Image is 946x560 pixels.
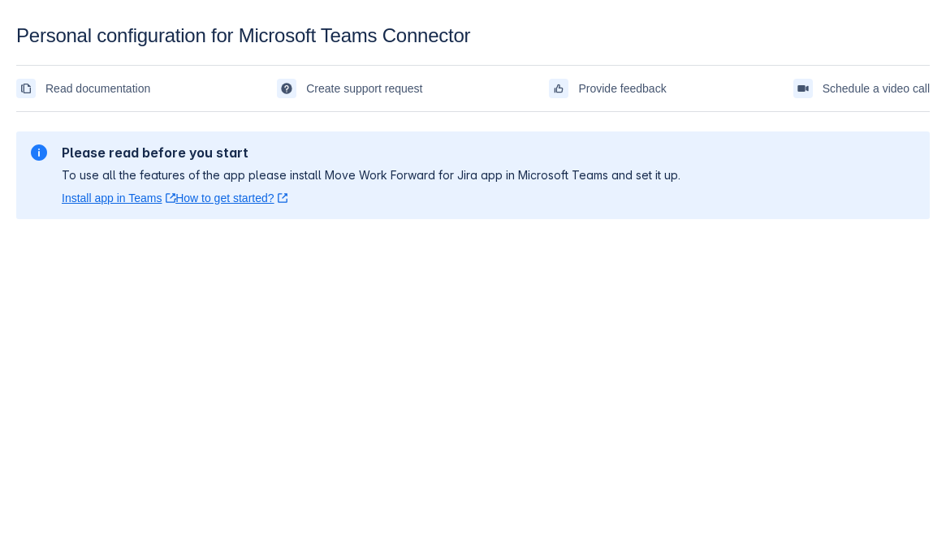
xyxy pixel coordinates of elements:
span: videoCall [797,82,810,95]
a: How to get started? [175,190,287,206]
span: feedback [552,82,565,95]
span: information [29,143,49,162]
span: support [280,82,293,95]
a: Read documentation [16,75,150,101]
h2: Please read before you start [62,144,680,161]
a: Install app in Teams [62,190,175,206]
a: Schedule a video call [793,75,930,101]
span: Schedule a video call [823,75,930,101]
span: Create support request [306,75,422,101]
a: Create support request [277,75,422,101]
p: To use all the features of the app please install Move Work Forward for Jira app in Microsoft Tea... [62,167,680,183]
span: documentation [19,82,32,95]
a: Provide feedback [549,75,666,101]
span: Provide feedback [578,75,666,101]
span: Read documentation [45,75,150,101]
div: Personal configuration for Microsoft Teams Connector [16,24,930,47]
